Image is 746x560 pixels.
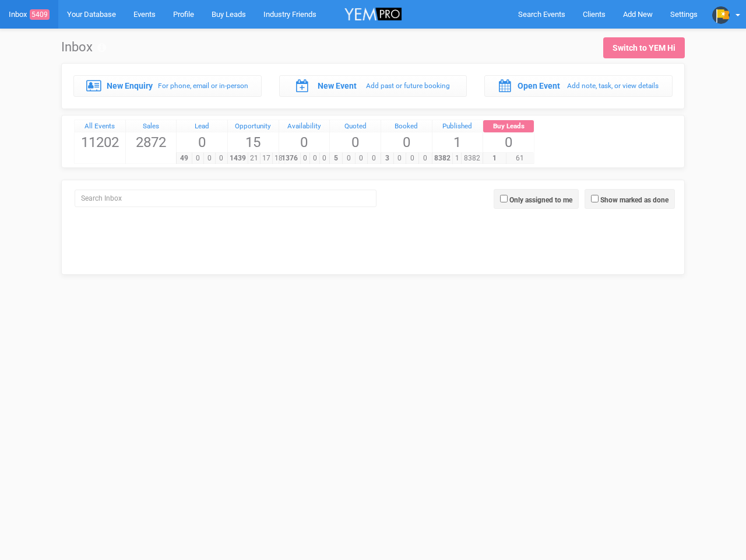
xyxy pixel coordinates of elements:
[623,10,653,19] span: Add New
[215,153,227,164] span: 0
[366,82,450,90] small: Add past or future booking
[30,9,50,20] span: 5409
[279,153,301,164] span: 1376
[567,82,659,90] small: Add note, task, or view details
[418,153,432,164] span: 0
[227,153,248,164] span: 1439
[603,37,685,58] a: Switch to YEM Hi
[272,153,285,164] span: 18
[126,120,177,133] a: Sales
[518,10,565,19] span: Search Events
[712,6,730,24] img: profile.png
[406,153,419,164] span: 0
[367,153,381,164] span: 0
[203,153,216,164] span: 0
[75,132,125,152] span: 11202
[509,195,572,205] label: Only assigned to me
[518,80,560,92] label: Open Event
[177,132,227,152] span: 0
[355,153,368,164] span: 0
[318,80,357,92] label: New Event
[484,75,673,96] a: Open Event Add note, task, or view details
[228,120,279,133] a: Opportunity
[483,132,534,152] span: 0
[483,153,506,164] span: 1
[381,132,432,152] span: 0
[279,75,467,96] a: New Event Add past or future booking
[260,153,273,164] span: 17
[158,82,248,90] small: For phone, email or in-person
[192,153,204,164] span: 0
[330,120,381,133] a: Quoted
[393,153,407,164] span: 0
[300,153,310,164] span: 0
[309,153,319,164] span: 0
[177,120,227,133] a: Lead
[342,153,356,164] span: 0
[330,132,381,152] span: 0
[452,153,462,164] span: 1
[61,40,106,54] h1: Inbox
[381,120,432,133] a: Booked
[506,153,534,164] span: 61
[228,132,279,152] span: 15
[75,120,125,133] a: All Events
[73,75,262,96] a: New Enquiry For phone, email or in-person
[483,120,534,133] a: Buy Leads
[329,153,343,164] span: 5
[432,132,483,152] span: 1
[279,120,330,133] a: Availability
[432,153,453,164] span: 8382
[583,10,606,19] span: Clients
[381,153,394,164] span: 3
[319,153,329,164] span: 0
[248,153,261,164] span: 21
[75,190,376,207] input: Search Inbox
[279,132,330,152] span: 0
[600,195,668,205] label: Show marked as done
[107,80,153,92] label: New Enquiry
[176,153,192,164] span: 49
[461,153,483,164] span: 8382
[432,120,483,133] a: Published
[613,42,675,54] div: Switch to YEM Hi
[126,132,177,152] span: 2872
